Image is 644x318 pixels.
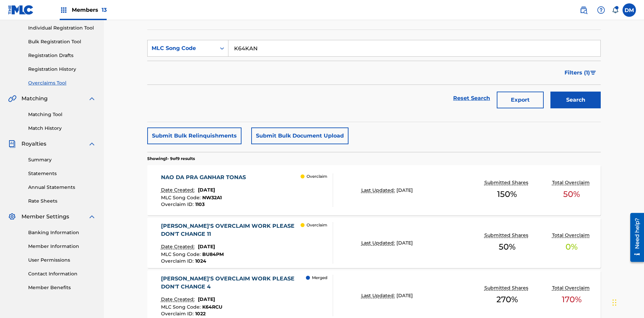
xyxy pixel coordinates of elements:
p: Total Overclaim [552,232,591,239]
span: Members [72,6,107,14]
iframe: Chat Widget [610,286,644,318]
a: [PERSON_NAME]'S OVERCLAIM WORK PLEASE DON'T CHANGE 11Date Created:[DATE]MLC Song Code:BU84PMOverc... [147,218,601,268]
a: Public Search [577,3,590,17]
img: expand [88,140,96,148]
p: Overclaim [307,173,327,179]
span: 13 [102,7,107,13]
div: Notifications [612,7,619,13]
span: 150 % [497,188,517,200]
div: User Menu [623,3,636,17]
a: Reset Search [450,91,493,106]
p: Total Overclaim [552,284,591,291]
span: 0 % [566,241,578,253]
span: BU84PM [202,251,224,257]
a: Member Information [28,243,96,250]
div: Help [594,3,608,17]
img: MLC Logo [8,5,34,15]
span: 50 % [563,188,580,200]
a: NAO DA PRA GANHAR TONASDate Created:[DATE]MLC Song Code:NW32A1Overclaim ID:1103 OverclaimLast Upd... [147,165,601,215]
p: Last Updated: [361,187,396,194]
img: search [580,6,588,14]
p: Last Updated: [361,292,396,299]
span: 270 % [496,294,518,306]
div: [PERSON_NAME]'S OVERCLAIM WORK PLEASE DON'T CHANGE 4 [161,275,306,291]
div: Drag [612,293,616,313]
p: Last Updated: [361,240,396,247]
p: Overclaim [307,222,327,228]
a: Summary [28,156,96,163]
span: [DATE] [198,244,215,250]
div: NAO DA PRA GANHAR TONAS [161,173,249,181]
a: Rate Sheets [28,198,96,205]
iframe: Resource Center [625,210,644,265]
a: Registration Drafts [28,52,96,59]
p: Showing 1 - 9 of 9 results [147,156,195,162]
a: User Permissions [28,257,96,264]
p: Submitted Shares [484,179,530,186]
span: [DATE] [396,240,413,246]
img: Top Rightsholders [60,6,68,14]
span: [DATE] [396,293,413,299]
a: Individual Registration Tool [28,24,96,32]
p: Merged [312,275,327,281]
a: Match History [28,125,96,132]
p: Date Created: [161,243,196,250]
span: Overclaim ID : [161,311,195,317]
span: 50 % [499,241,516,253]
span: 1103 [195,201,205,207]
a: Member Benefits [28,284,96,291]
img: filter [590,71,596,75]
p: Date Created: [161,187,196,194]
span: Overclaim ID : [161,201,195,207]
img: help [597,6,605,14]
a: Matching Tool [28,111,96,118]
a: Overclaims Tool [28,79,96,87]
span: Overclaim ID : [161,258,195,264]
span: MLC Song Code : [161,195,202,201]
a: Statements [28,170,96,177]
span: [DATE] [198,187,215,193]
img: expand [88,213,96,221]
a: Banking Information [28,229,96,236]
button: Submit Bulk Document Upload [251,127,348,144]
p: Date Created: [161,296,196,303]
img: Member Settings [8,213,16,221]
form: Search Form [147,40,601,112]
p: Submitted Shares [484,284,530,291]
div: [PERSON_NAME]'S OVERCLAIM WORK PLEASE DON'T CHANGE 11 [161,222,301,238]
a: Registration History [28,66,96,73]
img: expand [88,95,96,103]
span: [DATE] [198,296,215,302]
span: [DATE] [396,187,413,193]
a: Contact Information [28,270,96,277]
span: Member Settings [21,213,69,221]
span: Filters ( 1 ) [565,69,590,77]
img: Royalties [8,140,16,148]
span: K64RCU [202,304,222,310]
a: Bulk Registration Tool [28,38,96,45]
span: 170 % [562,294,582,306]
span: NW32A1 [202,195,222,201]
a: Annual Statements [28,184,96,191]
img: Matching [8,95,16,103]
span: Royalties [21,140,46,148]
button: Filters (1) [560,64,601,81]
span: MLC Song Code : [161,251,202,257]
span: Matching [21,95,48,103]
span: 1022 [195,311,206,317]
button: Search [550,92,601,108]
button: Export [497,92,544,108]
div: MLC Song Code [152,44,212,52]
span: 1024 [195,258,206,264]
p: Total Overclaim [552,179,591,186]
button: Submit Bulk Relinquishments [147,127,241,144]
p: Submitted Shares [484,232,530,239]
span: MLC Song Code : [161,304,202,310]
